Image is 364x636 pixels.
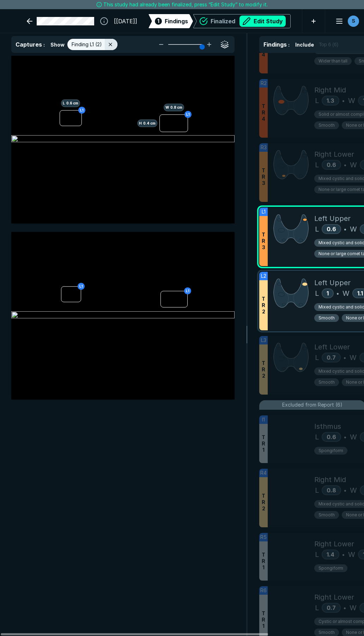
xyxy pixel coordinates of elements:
[262,208,266,216] span: L1
[50,41,65,48] span: Show
[260,469,267,477] span: R4
[342,288,350,299] span: W
[318,629,335,636] span: Smooth
[261,79,267,87] span: R2
[357,290,363,297] span: 1.1
[315,432,319,442] span: L
[262,610,265,629] span: T R 1
[327,226,336,233] span: 0.6
[314,149,354,160] span: Right Lower
[344,225,346,233] span: •
[327,433,336,440] span: 0.6
[260,587,267,594] span: R6
[348,549,355,560] span: W
[327,354,336,361] span: 0.7
[327,161,336,168] span: 0.6
[327,551,334,558] span: 1.4
[262,552,265,571] span: T R 1
[262,360,265,379] span: T R 2
[344,433,346,441] span: •
[282,401,342,409] span: Excluded from Report (6)
[350,432,357,442] span: W
[262,232,265,251] span: T R 3
[319,41,338,48] span: Top 6 (6)
[315,485,319,496] span: L
[262,434,265,453] span: T R 1
[327,487,336,494] span: 0.8
[16,41,42,48] span: Captures
[288,42,290,48] span: :
[314,213,351,224] span: Left Upper
[314,277,351,288] span: Left Upper
[157,17,159,25] span: 1
[314,85,346,95] span: Right Mid
[318,512,335,518] span: Smooth
[315,95,319,106] span: L
[11,311,235,320] img: 43941acc-9545-469c-8eb3-549d826da363
[318,58,347,64] span: Wider than tall
[314,474,346,485] span: Right Mid
[344,161,346,169] span: •
[348,95,355,106] span: W
[315,352,319,363] span: L
[344,486,346,494] span: •
[273,213,309,245] img: 8ZeJzoAAAABklEQVQDAIXbefZHGmIgAAAAAElFTkSuQmCC
[318,379,335,385] span: Smooth
[327,97,334,104] span: 1.3
[318,448,343,454] span: Spongiform
[261,144,267,151] span: R3
[314,342,350,352] span: Left Lower
[315,160,319,170] span: L
[273,277,309,309] img: bNXsAAAAAElFTkSuQmCC
[261,272,266,280] span: L2
[315,549,319,560] span: L
[193,14,291,28] div: FinalizedEdit Study
[315,602,319,613] span: L
[273,149,309,180] img: WVgBBwAAAAZJREFUAwAndIL2hRSRhQAAAABJRU5ErkJggg==
[352,17,355,25] span: S
[318,122,335,128] span: Smooth
[72,41,102,48] span: Finding L1 (2)
[211,16,286,27] div: Finalized
[350,224,357,234] span: W
[262,493,265,512] span: T R 2
[273,342,309,373] img: 2KkfLAAAABklEQVQDADucfvaAI1YLAAAAAElFTkSuQmCC
[336,289,339,298] span: •
[11,135,235,144] img: cae5e838-f229-437d-a338-fbaf3153cf81
[344,353,346,362] span: •
[342,550,345,559] span: •
[43,42,45,48] span: :
[261,336,266,344] span: L3
[148,14,193,28] div: 1Findings
[262,416,265,424] span: I1
[103,1,268,8] span: This study had already been finalized, press “Edit Study” to modify it.
[344,604,346,612] span: •
[327,604,336,611] span: 0.7
[327,290,329,297] span: 1
[315,288,319,299] span: L
[318,565,343,571] span: Spongiform
[260,533,267,541] span: R5
[314,539,354,549] span: Right Lower
[348,16,359,27] div: avatar-name
[350,352,357,363] span: W
[262,103,265,122] span: T R 4
[342,96,345,105] span: •
[295,41,314,48] span: Include
[314,592,354,602] span: Right Lower
[350,602,357,613] span: W
[262,296,265,315] span: T R 2
[165,17,188,25] span: Findings
[11,13,17,29] a: See-Mode Logo
[315,224,319,234] span: L
[350,485,357,496] span: W
[314,421,341,432] span: Isthmus
[318,315,335,321] span: Smooth
[331,14,360,28] button: avatar-name
[114,17,137,25] span: [[DATE]]
[273,85,309,116] img: a62HQRAAAAAElFTkSuQmCC
[350,160,357,170] span: W
[262,167,265,186] span: T R 3
[239,16,286,27] button: Edit Study
[263,41,287,48] span: Findings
